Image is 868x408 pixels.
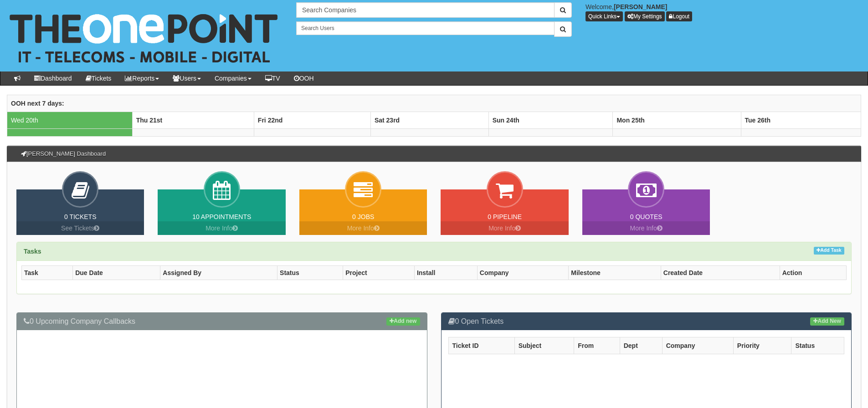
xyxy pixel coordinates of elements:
[352,213,374,220] a: 0 Jobs
[79,71,118,85] a: Tickets
[208,71,258,85] a: Companies
[22,265,73,280] th: Task
[441,221,568,235] a: More Info
[579,2,868,21] div: Welcome,
[258,71,287,85] a: TV
[614,3,667,10] b: [PERSON_NAME]
[16,146,110,162] h3: [PERSON_NAME] Dashboard
[810,317,844,326] a: Add New
[287,71,321,85] a: OOH
[296,2,555,18] input: Search Companies
[569,265,661,280] th: Milestone
[666,11,692,21] a: Logout
[488,112,613,128] th: Sun 24th
[166,71,208,85] a: Users
[24,248,41,255] strong: Tasks
[160,265,277,280] th: Assigned By
[132,112,254,128] th: Thu 21st
[791,337,844,354] th: Status
[814,247,844,255] a: Add Task
[192,213,251,220] a: 10 Appointments
[662,337,733,354] th: Company
[277,265,343,280] th: Status
[343,265,415,280] th: Project
[661,265,780,280] th: Created Date
[488,213,522,220] a: 0 Pipeline
[414,265,477,280] th: Install
[741,112,861,128] th: Tue 26th
[73,265,160,280] th: Due Date
[613,112,741,128] th: Mon 25th
[118,71,166,85] a: Reports
[582,221,710,235] a: More Info
[64,213,97,220] a: 0 Tickets
[477,265,568,280] th: Company
[254,112,370,128] th: Fri 22nd
[158,221,285,235] a: More Info
[448,337,514,354] th: Ticket ID
[586,11,623,21] button: Quick Links
[630,213,663,220] a: 0 Quotes
[780,265,846,280] th: Action
[514,337,574,354] th: Subject
[370,112,488,128] th: Sat 23rd
[27,71,79,85] a: Dashboard
[7,95,861,112] th: OOH next 7 days:
[448,317,845,326] h3: 0 Open Tickets
[16,221,144,235] a: See Tickets
[24,317,420,326] h3: 0 Upcoming Company Callbacks
[620,337,662,354] th: Dept
[296,21,555,35] input: Search Users
[299,221,427,235] a: More Info
[386,317,420,326] a: Add new
[574,337,620,354] th: From
[7,112,133,128] td: Wed 20th
[733,337,791,354] th: Priority
[625,11,665,21] a: My Settings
